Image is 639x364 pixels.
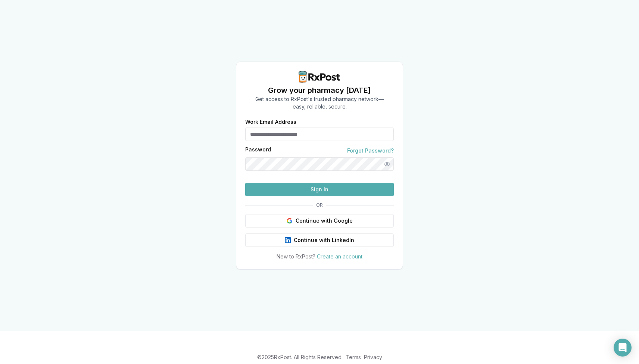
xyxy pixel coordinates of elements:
[245,147,271,154] label: Password
[255,95,384,110] p: Get access to RxPost's trusted pharmacy network— easy, reliable, secure.
[285,237,291,243] img: LinkedIn
[346,354,361,360] a: Terms
[380,157,394,171] button: Show password
[614,339,632,357] div: Open Intercom Messenger
[245,119,394,125] label: Work Email Address
[287,218,293,224] img: Google
[277,253,315,260] span: New to RxPost?
[245,183,394,196] button: Sign In
[296,71,343,83] img: RxPost Logo
[364,354,382,360] a: Privacy
[245,233,394,247] button: Continue with LinkedIn
[347,147,394,154] a: Forgot Password?
[313,202,326,208] span: OR
[255,85,384,95] h1: Grow your pharmacy [DATE]
[245,214,394,228] button: Continue with Google
[317,253,362,260] a: Create an account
